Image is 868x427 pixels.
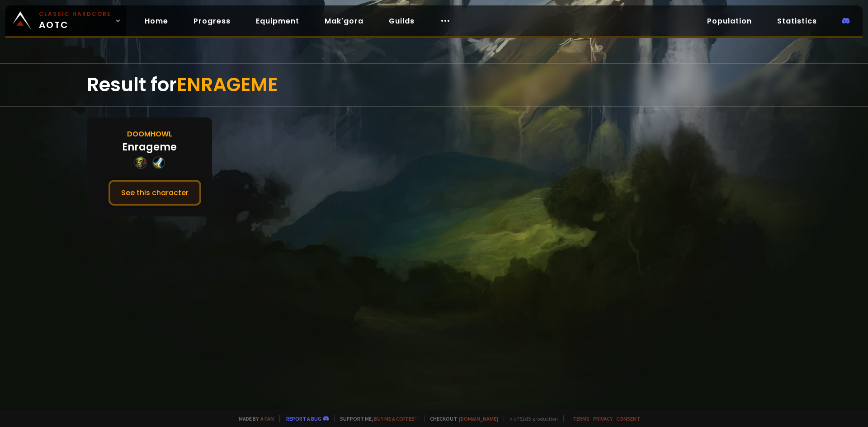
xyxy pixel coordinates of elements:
a: Buy me a coffee [374,415,419,422]
a: Terms [573,415,590,422]
a: Report a bug [286,415,321,422]
a: Progress [186,12,238,30]
span: v. d752d5 - production [504,415,558,422]
button: See this character [108,180,201,206]
span: ENRAGEME [177,71,278,98]
a: Privacy [593,415,613,422]
div: Result for [87,64,781,106]
a: Statistics [770,12,824,30]
span: Checkout [424,415,498,422]
a: Mak'gora [317,12,371,30]
a: [DOMAIN_NAME] [459,415,498,422]
small: Classic Hardcore [39,10,111,18]
a: Equipment [249,12,307,30]
div: Enrageme [122,140,177,155]
div: Doomhowl [127,128,172,140]
a: Consent [616,415,640,422]
a: Guilds [382,12,422,30]
a: Home [137,12,175,30]
span: AOTC [39,10,111,32]
span: Made by [233,415,274,422]
a: Classic HardcoreAOTC [5,5,127,36]
a: a fan [260,415,274,422]
span: Support me, [334,415,419,422]
a: Population [700,12,759,30]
